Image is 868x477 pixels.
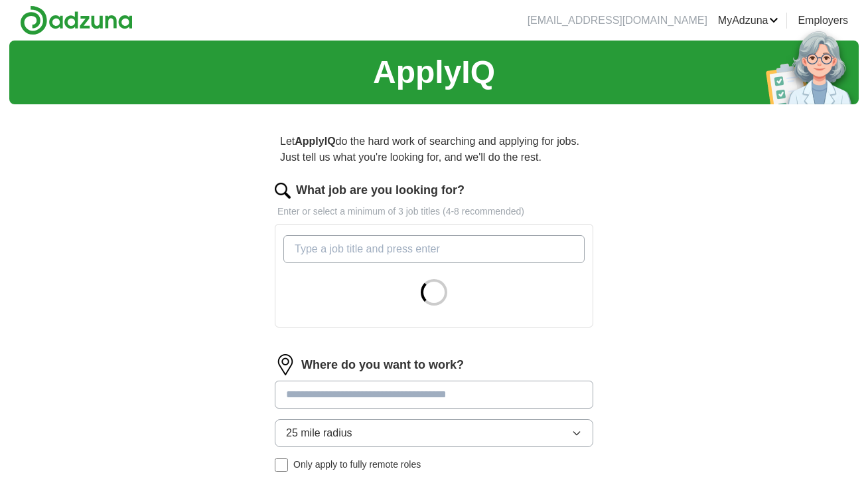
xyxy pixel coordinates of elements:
h1: ApplyIQ [373,48,495,96]
img: location.png [275,354,296,375]
li: [EMAIL_ADDRESS][DOMAIN_NAME] [528,13,707,29]
span: Only apply to fully remote roles [293,458,421,472]
input: Type a job title and press enter [283,235,585,263]
input: Only apply to fully remote roles [275,458,288,472]
label: What job are you looking for? [296,181,465,199]
label: Where do you want to work? [301,356,464,374]
span: 25 mile radius [286,425,352,441]
img: search.png [275,183,291,199]
a: MyAdzuna [718,13,779,29]
strong: ApplyIQ [295,136,335,147]
img: Adzuna logo [20,5,133,35]
a: Employers [798,13,848,29]
p: Enter or select a minimum of 3 job titles (4-8 recommended) [275,205,593,219]
p: Let do the hard work of searching and applying for jobs. Just tell us what you're looking for, an... [275,128,593,171]
button: 25 mile radius [275,419,593,447]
